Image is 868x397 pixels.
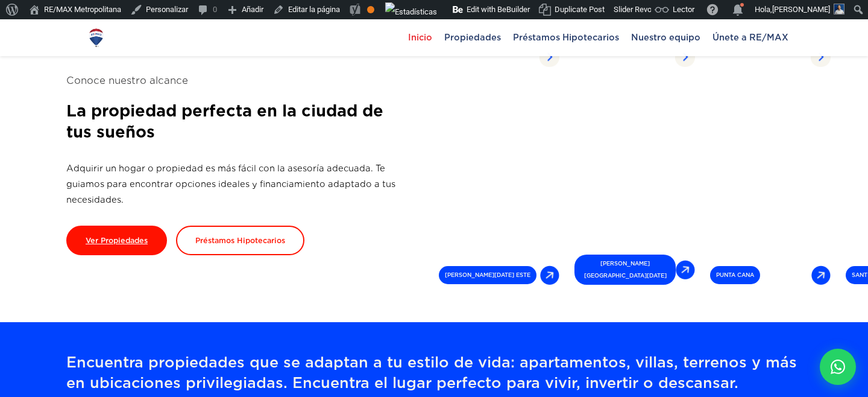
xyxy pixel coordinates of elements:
div: 2 / 6 [434,36,555,292]
span: Conoce nuestro alcance [66,73,404,88]
span: Préstamos Hipotecarios [507,28,625,46]
div: Aceptable [367,6,374,13]
a: Propiedades listadas Arrow Right PUNTA CANA Arrow Right [705,36,835,292]
img: Arrow Right [810,46,831,67]
a: Propiedades listadas Arrow Right [PERSON_NAME][GEOGRAPHIC_DATA][DATE] Arrow Right [570,36,700,292]
img: Arrow Right [675,46,695,67]
span: Propiedades listadas [574,43,675,70]
h2: La propiedad perfecta en la ciudad de tus sueños [66,100,404,142]
span: Propiedades listadas [439,43,539,70]
span: Propiedades listadas [710,43,810,70]
span: Únete a RE/MAX [706,28,794,46]
a: Préstamos Hipotecarios [176,226,304,255]
span: Nuestro equipo [625,28,706,46]
span: [PERSON_NAME][DATE] ESTE [439,266,536,284]
a: Inicio [402,19,438,56]
a: Préstamos Hipotecarios [507,19,625,56]
p: Adquirir un hogar o propiedad es más fácil con la asesoría adecuada. Te guiamos para encontrar op... [66,160,404,208]
img: Visitas de 48 horas. Haz clic para ver más estadísticas del sitio. [385,2,437,22]
a: Propiedades [438,19,507,56]
span: [PERSON_NAME][GEOGRAPHIC_DATA][DATE] [574,255,676,285]
span: PUNTA CANA [710,266,760,284]
a: RE/MAX Metropolitana [86,19,107,56]
img: Arrow Right [540,265,559,285]
img: Arrow Right [811,265,831,285]
a: Ver Propiedades [66,226,167,255]
a: Nuestro equipo [625,19,706,56]
img: Logo de REMAX [86,27,107,48]
img: Arrow Right [539,46,559,67]
img: Arrow Right [676,260,695,279]
a: Únete a RE/MAX [706,19,794,56]
div: 3 / 6 [570,36,690,292]
div: 4 / 6 [705,36,826,292]
span: Inicio [402,28,438,46]
span: Slider Revolution [614,5,670,14]
span: [PERSON_NAME] [772,5,830,14]
a: Propiedades listadas Arrow Right [PERSON_NAME][DATE] ESTE Arrow Right [434,36,564,292]
p: Encuentra propiedades que se adaptan a tu estilo de vida [66,352,802,393]
span: Propiedades [438,28,507,46]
